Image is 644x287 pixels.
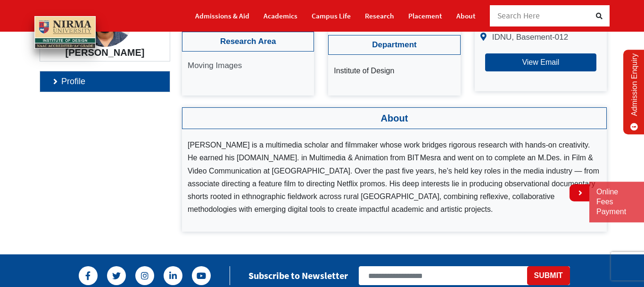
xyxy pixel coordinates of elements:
h4: Research Area [182,32,314,52]
button: View Email [485,53,596,71]
a: Online Fees Payment [596,187,637,217]
h3: About [182,107,607,129]
h4: Department [328,35,460,55]
a: Academics [264,8,297,24]
span: Search Here [497,10,540,21]
a: Placement [408,8,442,24]
li: Institute of Design [334,64,454,77]
a: Campus Life [312,8,351,24]
button: Submit [527,266,570,285]
h2: Subscribe to Newsletter [248,270,348,281]
a: Profile [40,71,170,92]
a: Admissions & Aid [195,8,249,24]
a: Research [365,8,394,24]
h4: [PERSON_NAME] [47,47,163,58]
li: [PERSON_NAME] is a multimedia scholar and filmmaker whose work bridges rigorous research with han... [188,139,601,216]
a: About [456,8,476,24]
p: Moving Images [188,61,308,70]
p: IDNU, Basement-012 [492,33,601,42]
img: main_logo [34,16,96,49]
